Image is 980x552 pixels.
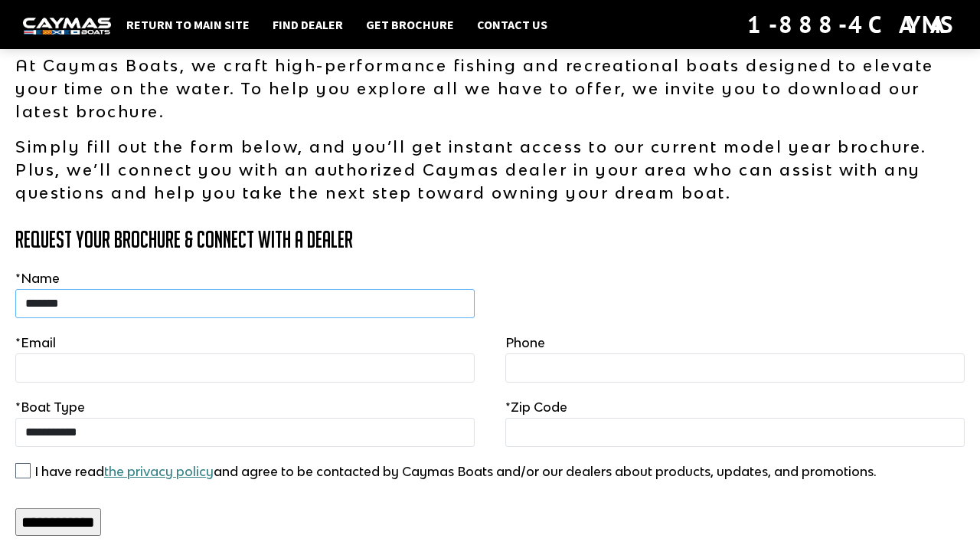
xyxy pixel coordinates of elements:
label: Zip Code [505,398,567,416]
a: the privacy policy [104,464,214,479]
div: 1-888-4CAYMAS [747,8,957,41]
label: Boat Type [15,398,85,416]
a: Contact Us [469,15,555,34]
label: Name [15,269,60,287]
p: At Caymas Boats, we craft high-performance fishing and recreational boats designed to elevate you... [15,54,965,123]
label: I have read and agree to be contacted by Caymas Boats and/or our dealers about products, updates,... [34,462,877,481]
a: Find Dealer [265,15,351,34]
img: white-logo-c9c8dbefe5ff5ceceb0f0178aa75bf4bb51f6bca0971e226c86eb53dfe498488.png [23,18,111,34]
label: Email [15,333,56,352]
label: Phone [505,333,545,352]
a: Get Brochure [358,15,462,34]
p: Simply fill out the form below, and you’ll get instant access to our current model year brochure.... [15,135,965,204]
h3: Request Your Brochure & Connect with a Dealer [15,227,965,252]
a: Return to main site [119,15,257,34]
